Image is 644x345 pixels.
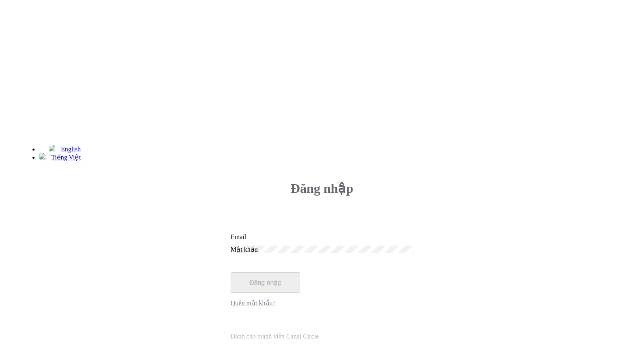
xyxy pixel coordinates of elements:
[231,333,319,340] span: Dành cho thành viên Canal Circle
[231,272,300,293] button: Đăng nhập
[49,145,55,151] img: 226-united-states.svg
[26,36,272,51] h3: Chào mừng đến [GEOGRAPHIC_DATA]
[39,154,81,161] a: Tiếng Việt
[231,181,413,196] h3: Đăng nhập
[231,300,276,306] a: Quên mật khẩu?
[49,146,81,153] a: English
[26,67,272,77] h4: Cổng thông tin quản lý
[39,153,45,160] img: 220-vietnam.svg
[61,146,81,153] span: English
[51,154,81,161] span: Tiếng Việt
